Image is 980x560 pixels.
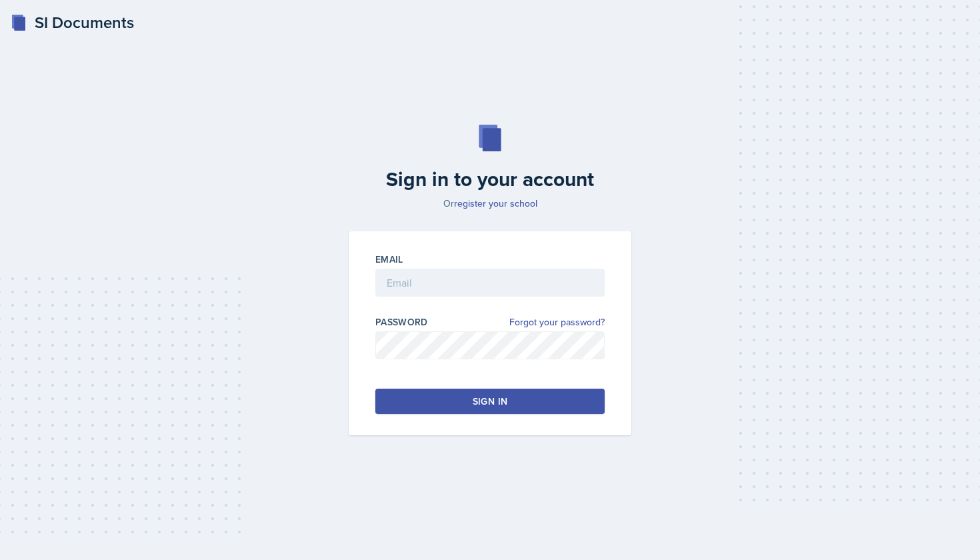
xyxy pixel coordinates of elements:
a: register your school [454,197,537,210]
input: Email [375,269,605,297]
a: Forgot your password? [509,315,605,329]
h2: Sign in to your account [341,167,639,191]
p: Or [341,197,639,210]
label: Email [375,253,403,266]
label: Password [375,315,428,329]
a: SI Documents [11,11,134,35]
div: Sign in [473,395,507,408]
button: Sign in [375,389,605,414]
